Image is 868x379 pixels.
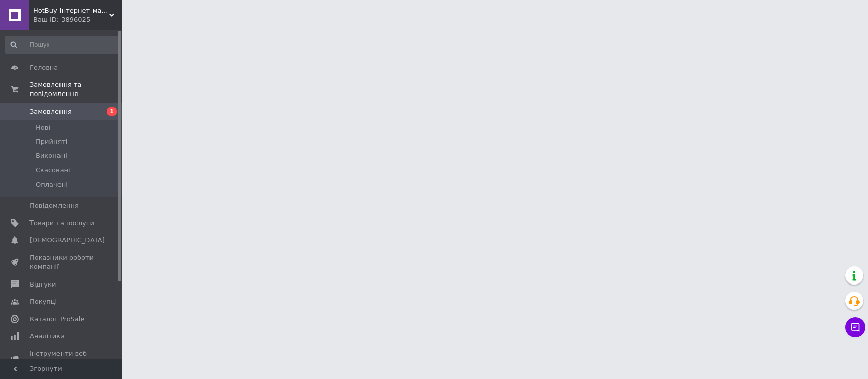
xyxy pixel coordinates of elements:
span: Покупці [29,297,57,306]
span: Повідомлення [29,201,79,210]
span: Відгуки [29,280,56,289]
span: Скасовані [36,166,70,175]
span: Головна [29,63,58,72]
span: Прийняті [36,137,67,146]
span: Нові [36,123,50,132]
span: [DEMOGRAPHIC_DATA] [29,236,105,245]
span: Виконані [36,151,67,161]
span: Товари та послуги [29,218,94,228]
span: 1 [107,107,117,116]
span: Каталог ProSale [29,314,84,324]
span: HotBuy Інтернет-магазин [33,6,109,15]
span: Показники роботи компанії [29,253,94,271]
input: Пошук [5,36,119,54]
span: Аналітика [29,332,65,341]
span: Оплачені [36,180,68,189]
span: Замовлення [29,107,72,116]
button: Чат з покупцем [845,317,865,337]
span: Замовлення та повідомлення [29,80,122,99]
div: Ваш ID: 3896025 [33,15,122,24]
span: Інструменти веб-майстра та SEO [29,349,94,367]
